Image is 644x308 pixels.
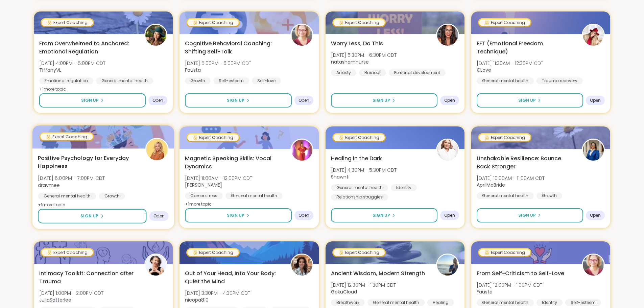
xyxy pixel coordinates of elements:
div: Expert Coaching [333,134,385,141]
b: draymee [38,182,60,188]
div: Personal development [389,69,446,76]
img: JuliaSatterlee [145,255,166,276]
span: From Self-Criticism to Self-Love [477,269,564,278]
span: Healing in the Dark [331,155,382,163]
div: Self-esteem [213,77,249,84]
span: Sign Up [80,213,98,219]
img: Shawnti [437,140,458,161]
div: Emotional regulation [39,77,93,84]
span: Sign Up [227,97,244,103]
div: Anxiety [331,69,356,76]
div: Self-esteem [565,299,601,306]
div: Breathwork [331,299,365,306]
div: General mental health [367,299,425,306]
b: [PERSON_NAME] [185,182,222,188]
div: Expert Coaching [42,249,93,256]
span: Open [590,213,601,218]
span: [DATE] 12:00PM - 1:00PM CDT [477,282,542,288]
span: Magnetic Speaking Skills: Vocal Dynamics [185,155,283,171]
span: Ancient Wisdom, Modern Strength [331,269,425,278]
img: GokuCloud [437,255,458,276]
img: natashamnurse [437,25,458,46]
span: [DATE] 4:00PM - 5:00PM CDT [39,60,105,67]
img: draymee [146,139,168,160]
span: [DATE] 12:30PM - 1:30PM CDT [331,282,396,288]
div: Relationship struggles [331,194,388,200]
span: From Overwhelmed to Anchored: Emotional Regulation [39,40,137,56]
b: Fausta [477,288,493,295]
div: Expert Coaching [187,19,239,26]
div: Burnout [359,69,386,76]
span: Worry Less, Do This [331,40,383,48]
span: [DATE] 10:00AM - 11:00AM CDT [477,175,545,182]
div: Growth [536,192,562,199]
span: [DATE] 6:00PM - 7:00PM CDT [38,175,105,182]
span: Open [152,98,163,103]
div: Identity [391,184,417,191]
div: General mental health [225,192,283,199]
div: Self-love [252,77,281,84]
div: General mental health [38,193,96,199]
span: [DATE] 11:00AM - 12:00PM CDT [185,175,252,182]
span: Out of Your Head, Into Your Body: Quiet the Mind [185,269,283,286]
b: CLove [477,67,491,73]
span: Sign Up [518,212,536,218]
span: Open [299,98,309,103]
span: Open [299,213,309,218]
div: Expert Coaching [40,133,93,140]
b: JuliaSatterlee [39,297,71,303]
div: Expert Coaching [479,134,530,141]
b: nicopa810 [185,297,209,303]
span: EFT (Emotional Freedom Technique) [477,40,574,56]
div: Expert Coaching [479,249,530,256]
div: Expert Coaching [187,249,239,256]
div: Identity [536,299,563,306]
img: Fausta [583,255,604,276]
span: Open [444,98,455,103]
span: Unshakable Resilience: Bounce Back Stronger [477,155,574,171]
img: AprilMcBride [583,140,604,161]
button: Sign Up [185,93,291,108]
span: [DATE] 5:30PM - 6:30PM CDT [331,52,397,58]
span: Open [153,213,165,219]
button: Sign Up [331,208,437,222]
span: Cognitive Behavioral Coaching: Shifting Self-Talk [185,40,283,56]
span: Intimacy Toolkit: Connection after Trauma [39,269,137,286]
img: nicopa810 [291,255,312,276]
span: [DATE] 11:30AM - 12:30PM CDT [477,60,543,67]
button: Sign Up [477,208,583,222]
div: General mental health [477,192,534,199]
div: Expert Coaching [42,19,93,26]
span: Sign Up [81,97,99,103]
div: General mental health [96,77,153,84]
b: AprilMcBride [477,182,505,188]
span: [DATE] 4:30PM - 5:30PM CDT [331,167,397,173]
span: Sign Up [373,97,390,103]
div: Growth [185,77,211,84]
span: Sign Up [373,212,390,218]
button: Sign Up [38,209,147,223]
button: Sign Up [331,93,437,108]
button: Sign Up [477,93,583,108]
b: Shawnti [331,173,350,180]
div: General mental health [477,77,534,84]
img: Fausta [291,25,312,46]
div: General mental health [477,299,534,306]
div: Expert Coaching [333,249,385,256]
button: Sign Up [39,93,146,108]
button: Sign Up [185,208,291,222]
div: Trauma recovery [536,77,583,84]
img: Lisa_LaCroix [291,140,312,161]
div: Growth [99,193,125,199]
b: Fausta [185,67,201,73]
img: CLove [583,25,604,46]
span: Sign Up [518,97,536,103]
div: Career stress [185,192,223,199]
span: [DATE] 5:00PM - 6:00PM CDT [185,60,251,67]
div: Healing [427,299,454,306]
div: Expert Coaching [479,19,530,26]
span: [DATE] 1:00PM - 2:00PM CDT [39,290,103,297]
span: Open [444,213,455,218]
span: Open [590,98,601,103]
span: Positive Psychology for Everyday Happiness [38,154,138,171]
